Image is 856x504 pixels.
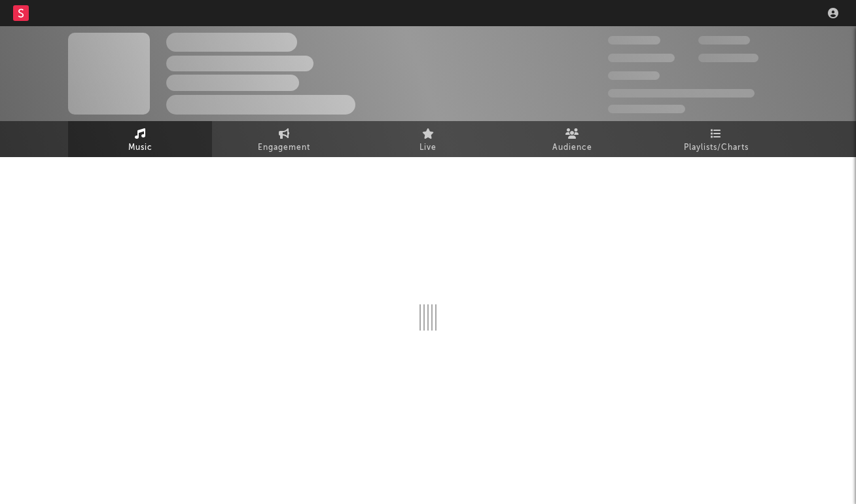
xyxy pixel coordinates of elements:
[608,71,660,80] span: 100,000
[644,121,788,157] a: Playlists/Charts
[698,54,758,62] span: 1,000,000
[608,36,660,45] span: 300,000
[68,121,212,157] a: Music
[419,140,437,156] span: Live
[608,105,685,113] span: Jump Score: 85.0
[698,36,750,45] span: 100,000
[356,121,500,157] a: Live
[608,89,755,98] span: 50,000,000 Monthly Listeners
[608,54,675,62] span: 50,000,000
[552,140,592,156] span: Audience
[500,121,644,157] a: Audience
[258,140,310,156] span: Engagement
[128,140,152,156] span: Music
[212,121,356,157] a: Engagement
[684,140,749,156] span: Playlists/Charts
